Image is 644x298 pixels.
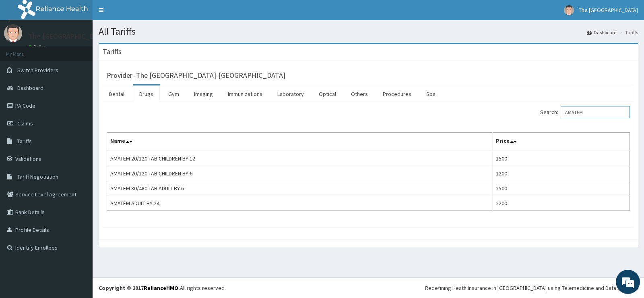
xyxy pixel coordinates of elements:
[312,85,343,102] a: Optical
[188,85,219,102] a: Imaging
[617,29,638,36] li: Tariffs
[103,48,122,55] h3: Tariffs
[4,24,22,42] img: User Image
[47,94,111,176] span: We're online!
[221,85,269,102] a: Immunizations
[564,5,574,15] img: User Image
[17,84,43,92] span: Dashboard
[107,133,493,151] th: Name
[99,284,180,292] strong: Copyright © 2017 .
[271,85,310,102] a: Laboratory
[17,173,58,180] span: Tariff Negotiation
[4,206,153,234] textarea: Type your message and hit 'Enter'
[162,85,186,102] a: Gym
[144,284,178,292] a: RelianceHMO
[107,196,493,211] td: AMATEM ADULT BY 24
[107,72,285,79] h3: Provider - The [GEOGRAPHIC_DATA]-[GEOGRAPHIC_DATA]
[103,85,131,102] a: Dental
[17,120,33,127] span: Claims
[132,4,151,23] div: Minimize live chat window
[420,85,442,102] a: Spa
[28,33,109,40] p: The [GEOGRAPHIC_DATA]
[376,85,418,102] a: Procedures
[99,26,638,37] h1: All Tariffs
[107,151,493,166] td: AMATEM 20/120 TAB CHILDREN BY 12
[587,29,617,36] a: Dashboard
[15,40,33,60] img: d_794563401_company_1708531726252_794563401
[561,106,630,118] input: Search:
[425,284,638,292] div: Redefining Heath Insurance in [GEOGRAPHIC_DATA] using Telemedicine and Data Science!
[493,133,630,151] th: Price
[493,181,630,196] td: 2500
[345,85,374,102] a: Others
[17,67,58,74] span: Switch Providers
[17,138,32,145] span: Tariffs
[493,196,630,211] td: 2200
[579,6,638,14] span: The [GEOGRAPHIC_DATA]
[42,45,135,56] div: Chat with us now
[93,277,644,298] footer: All rights reserved.
[107,181,493,196] td: AMATEM 80/480 TAB ADULT BY 6
[493,151,630,166] td: 1500
[107,166,493,181] td: AMATEM 20/120 TAB CHILDREN BY 6
[28,44,47,50] a: Online
[493,166,630,181] td: 1200
[540,106,630,118] label: Search:
[133,85,160,102] a: Drugs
